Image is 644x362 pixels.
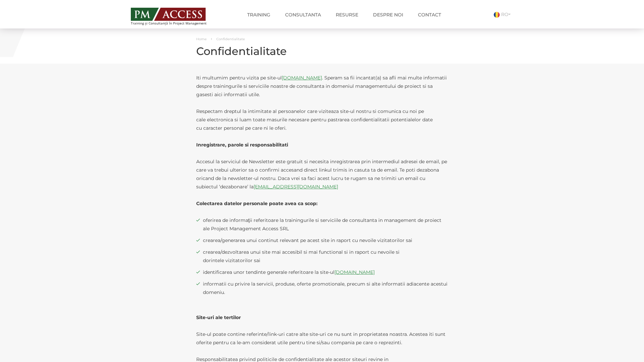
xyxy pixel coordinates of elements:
span: crearea/dezvoltarea unui site mai accesibil si mai functional si in raport cu nevoile si dorintel... [203,248,448,265]
a: Home [196,37,207,41]
strong: Inregistrare, parole si responsabilitati [196,142,288,148]
p: Respectam dreptul la intimitate al persoanelor care viziteaza site-ul nostru si comunica cu noi p... [196,107,448,132]
a: Consultanta [280,8,326,21]
strong: Site-uri ale tertilor [196,314,241,320]
span: oferirea de informaţii referitoare la trainingurile si serviciile de consultanta in management de... [203,216,448,233]
h1: Confidentialitate [196,45,448,57]
p: Site-ul poate contine referinte/link-uri catre alte site-uri ce nu sunt in proprietatea noastra. ... [196,330,448,347]
span: Confidentialitate [216,37,245,41]
span: crearea/generarea unui continut relevant pe acest site in raport cu nevoile vizitatorilor sai [203,236,448,245]
span: informatii cu privire la servicii, produse, oferte promotionale, precum si alte informatii adiace... [203,280,448,297]
span: identificarea unor tendinte generale referitoare la site-ul [203,268,448,277]
a: [EMAIL_ADDRESS][DOMAIN_NAME] [254,184,338,190]
a: Resurse [331,8,363,21]
a: Contact [413,8,446,21]
span: Training și Consultanță în Project Management [131,21,219,25]
a: [DOMAIN_NAME] [282,75,322,81]
p: Iti multumim pentru vizita pe site-ul . Speram sa fii incantat(a) sa afli mai multe informatii de... [196,74,448,99]
p: Accesul la serviciul de Newsletter este gratuit si necesita inregistrarea prin intermediul adrese... [196,158,448,191]
img: PM ACCESS - Echipa traineri si consultanti certificati PMP: Narciss Popescu, Mihai Olaru, Monica ... [131,8,206,21]
a: Despre noi [368,8,408,21]
a: Training [242,8,275,21]
strong: Colectarea datelor personale poate avea ca scop: [196,200,318,206]
a: [DOMAIN_NAME] [334,269,375,275]
a: RO [494,11,513,17]
img: Romana [494,12,500,18]
a: Training și Consultanță în Project Management [131,6,219,25]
